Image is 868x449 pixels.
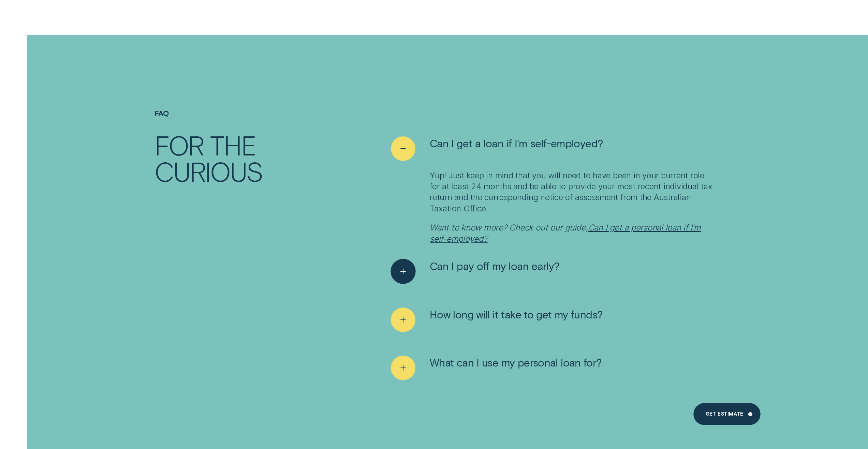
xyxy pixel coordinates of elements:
button: See more [391,259,560,284]
span: What can I use my personal loan for? [430,356,602,369]
a: Can I get a personal loan if I'm self-employed? [430,223,701,243]
span: How long will it take to get my funds? [430,308,603,321]
div: See less [391,170,713,244]
button: See less [391,136,603,161]
span: Can I get a loan if I'm self-employed? [430,136,603,150]
h4: FAQ [155,109,335,117]
button: See more [391,308,603,332]
p: Yup! Just keep in mind that you will need to have been in your current role for at least 24 month... [430,170,713,214]
button: See more [391,356,602,380]
span: Can I pay off my loan early? [430,259,560,272]
em: Want to know more? Check out our guide, [430,223,588,233]
h2: For the curious [155,132,335,184]
a: Get Estimate [693,403,761,425]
